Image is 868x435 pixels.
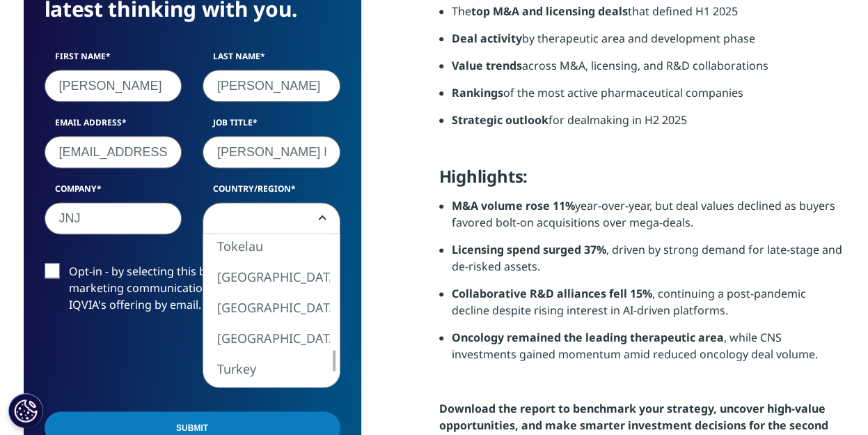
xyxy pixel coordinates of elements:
[452,197,845,241] li: year-over-year, but deal values declined as buyers favored bolt-on acquisitions over mega-deals.
[452,84,845,112] li: of the most active pharmaceutical companies
[452,112,549,128] strong: Strategic outlook
[452,3,845,30] li: The that defined H1 2025
[203,116,340,136] label: Job Title
[452,241,845,285] li: , driven by strong demand for late-stage and de-risked assets.
[452,31,522,46] strong: Deal activity
[452,198,575,213] strong: M&A volume rose 11%
[203,353,330,384] li: Turkey
[452,58,522,73] strong: Value trends
[45,335,256,390] iframe: reCAPTCHA
[452,329,845,373] li: , while CNS investments gained momentum amid reduced oncology deal volume.
[203,384,330,415] li: Turkmenistan
[45,50,182,70] label: First Name
[203,323,330,353] li: [GEOGRAPHIC_DATA]
[203,183,340,202] label: Country/Region
[452,330,724,345] strong: Oncology remained the leading therapeutic area
[452,112,845,139] li: for dealmaking in H2 2025
[452,85,503,100] strong: Rankings
[452,286,652,301] strong: Collaborative R&D alliances fell 15%
[8,393,43,428] button: Cookies Settings
[45,183,182,202] label: Company
[203,231,330,261] li: Tokelau
[45,263,340,321] label: Opt-in - by selecting this box, I consent to receiving marketing communications and information a...
[439,166,845,197] h5: Highlights:
[452,57,845,84] li: across M&A, licensing, and R&D collaborations
[471,3,628,19] strong: top M&A and licensing deals
[452,285,845,329] li: , continuing a post-pandemic decline despite rising interest in AI-driven platforms.
[452,30,845,57] li: by therapeutic area and development phase
[203,50,340,70] label: Last Name
[203,292,330,323] li: [GEOGRAPHIC_DATA]
[45,116,182,136] label: Email Address
[203,261,330,292] li: [GEOGRAPHIC_DATA]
